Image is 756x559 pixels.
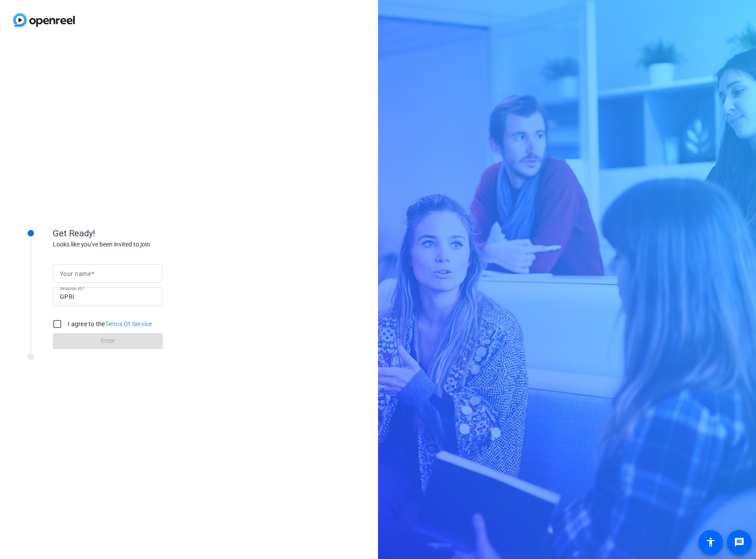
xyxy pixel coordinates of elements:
label: I agree to the [66,320,152,328]
mat-icon: accessibility [705,537,716,548]
div: Looks like you've been invited to join [53,240,229,249]
div: Get Ready! [53,227,229,240]
mat-label: Your name [60,270,91,277]
mat-label: Session ID [60,286,82,291]
mat-icon: message [734,537,745,548]
a: Terms Of Service [105,320,152,327]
